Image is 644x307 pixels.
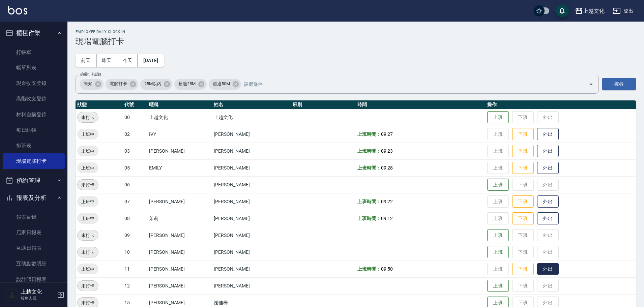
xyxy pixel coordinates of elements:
button: 今天 [117,54,138,67]
td: EMILY [147,159,212,176]
button: 櫃檯作業 [3,24,65,42]
td: 茉莉 [147,210,212,227]
button: 下班 [512,212,534,225]
td: 11 [123,260,147,277]
td: 00 [123,109,147,126]
td: [PERSON_NAME] [212,277,291,294]
button: 外出 [537,263,559,275]
span: 25M以內 [140,81,166,87]
button: 外出 [537,145,559,157]
span: 上班中 [77,198,98,205]
b: 上班時間： [357,199,381,204]
button: save [555,4,569,18]
span: 09:28 [381,165,393,171]
div: 25M以內 [140,79,173,90]
td: 02 [123,126,147,143]
div: 超過25M [174,79,207,90]
button: [DATE] [138,54,164,67]
span: 09:50 [381,266,393,272]
td: 06 [123,176,147,193]
th: 姓名 [212,100,291,109]
th: 暱稱 [147,100,212,109]
a: 現場電腦打卡 [3,153,65,169]
td: [PERSON_NAME] [147,227,212,244]
button: 下班 [512,145,534,157]
span: 未知 [80,81,96,87]
span: 未打卡 [78,114,98,121]
button: 上班 [487,246,509,258]
span: 未打卡 [78,232,98,239]
button: 前天 [76,54,96,67]
button: 下班 [512,263,534,275]
b: 上班時間： [357,148,381,154]
td: [PERSON_NAME] [147,143,212,159]
div: 上越文化 [583,7,605,15]
p: 服務人員 [21,295,55,301]
th: 時間 [356,100,486,109]
a: 材料自購登錄 [3,107,65,122]
a: 帳單列表 [3,60,65,75]
div: 超過50M [209,79,241,90]
a: 現金收支登錄 [3,75,65,91]
td: 03 [123,143,147,159]
td: 12 [123,277,147,294]
td: [PERSON_NAME] [212,193,291,210]
td: [PERSON_NAME] [147,277,212,294]
label: 篩選打卡記錄 [80,72,101,77]
td: 08 [123,210,147,227]
span: 上班中 [77,266,98,273]
button: 報表及分析 [3,189,65,207]
span: 上班中 [77,164,98,172]
b: 上班時間： [357,165,381,171]
td: [PERSON_NAME] [212,210,291,227]
img: Person [5,288,19,302]
span: 09:27 [381,131,393,137]
button: 上班 [487,179,509,191]
th: 操作 [486,100,636,109]
button: 下班 [512,195,534,208]
span: 上班中 [77,131,98,138]
h2: Employee Daily Clock In [76,30,636,34]
a: 設計師日報表 [3,272,65,287]
span: 超過50M [209,81,234,87]
span: 上班中 [77,148,98,155]
button: Open [586,79,596,90]
button: 搜尋 [602,78,636,90]
th: 代號 [123,100,147,109]
span: 未打卡 [78,299,98,306]
td: [PERSON_NAME] [212,126,291,143]
button: 下班 [512,128,534,141]
button: 上越文化 [572,4,607,18]
td: 07 [123,193,147,210]
a: 打帳單 [3,44,65,60]
td: [PERSON_NAME] [147,193,212,210]
span: 09:23 [381,148,393,154]
td: [PERSON_NAME] [212,159,291,176]
a: 報表目錄 [3,209,65,225]
a: 高階收支登錄 [3,91,65,106]
span: 電腦打卡 [106,81,131,87]
td: 10 [123,244,147,260]
div: 未知 [80,79,104,90]
td: 上越文化 [147,109,212,126]
span: 未打卡 [78,249,98,256]
span: 09:12 [381,216,393,221]
span: 上班中 [77,215,98,222]
td: [PERSON_NAME] [212,260,291,277]
h5: 上越文化 [21,288,55,295]
td: [PERSON_NAME] [147,244,212,260]
a: 互助點數明細 [3,256,65,271]
td: [PERSON_NAME] [212,143,291,159]
button: 上班 [487,280,509,292]
td: 09 [123,227,147,244]
button: 外出 [537,212,559,225]
th: 狀態 [76,100,123,109]
button: 外出 [537,128,559,141]
td: [PERSON_NAME] [212,227,291,244]
button: 上班 [487,229,509,242]
button: 昨天 [96,54,117,67]
td: [PERSON_NAME] [212,244,291,260]
a: 排班表 [3,138,65,153]
div: 電腦打卡 [106,79,138,90]
img: Logo [8,6,27,14]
